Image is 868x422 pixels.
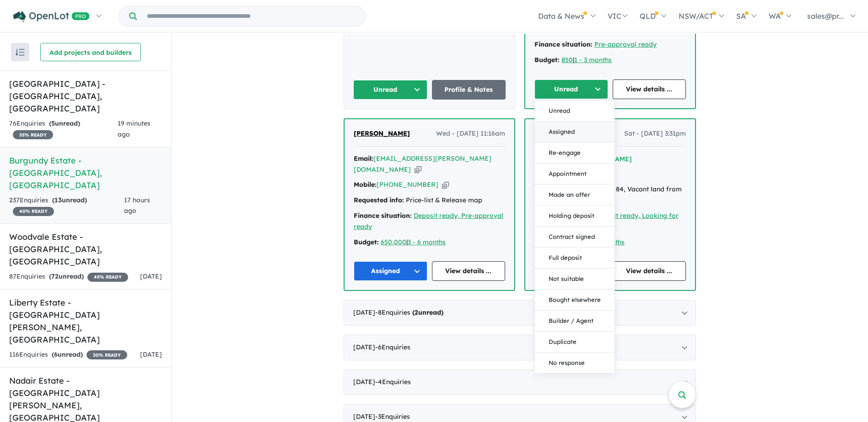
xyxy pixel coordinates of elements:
button: Contract signed [535,227,615,248]
span: Wed - [DATE] 11:16am [436,128,505,139]
span: 19 minutes ago [118,119,151,138]
span: [DATE] [140,272,162,280]
strong: Email: [354,154,373,163]
strong: Requested info: [354,196,404,204]
strong: Mobile: [354,180,377,189]
div: Price-list & Release map [354,195,505,206]
span: 5 [51,119,55,127]
a: Profile & Notes [432,80,506,100]
div: [DATE] [344,335,696,360]
span: - 3 Enquir ies [375,412,410,421]
a: [EMAIL_ADDRESS][PERSON_NAME][DOMAIN_NAME] [354,154,491,174]
a: 850 [561,56,573,64]
input: Try estate name, suburb, builder or developer [139,6,363,26]
a: [PHONE_NUMBER] [377,180,438,189]
button: Bought elsewhere [535,290,615,311]
strong: ( unread) [52,350,83,359]
a: 650,000 [381,238,406,246]
div: 237 Enquir ies [9,195,124,217]
button: Copy [442,180,449,190]
h5: Burgundy Estate - [GEOGRAPHIC_DATA] , [GEOGRAPHIC_DATA] [9,154,162,191]
a: Deposit ready, Pre-approval ready [354,211,503,231]
h5: Woodvale Estate - [GEOGRAPHIC_DATA] , [GEOGRAPHIC_DATA] [9,231,162,268]
strong: Finance situation: [354,211,412,220]
button: Unread [353,80,427,100]
span: 13 [54,196,62,204]
button: Re-engage [535,142,615,164]
span: 40 % READY [13,207,54,216]
button: Not suitable [535,269,615,290]
strong: ( unread) [49,272,84,280]
div: 116 Enquir ies [9,349,127,360]
span: 6 [54,350,58,359]
span: - 6 Enquir ies [375,343,410,351]
button: Unread [534,79,608,99]
a: View details ... [613,261,686,281]
div: 87 Enquir ies [9,271,128,282]
a: View details ... [613,79,686,99]
button: Full deposit [535,248,615,269]
img: sort.svg [16,49,25,56]
a: 1 - 3 months [574,56,612,64]
strong: Budget: [534,56,560,64]
strong: Finance situation: [534,40,593,48]
span: 45 % READY [87,273,128,282]
span: [DATE] [140,350,162,359]
span: sales@pr... [807,11,844,21]
h5: Liberty Estate - [GEOGRAPHIC_DATA][PERSON_NAME] , [GEOGRAPHIC_DATA] [9,296,162,346]
button: Assigned [354,261,427,281]
span: 35 % READY [13,130,53,139]
span: 2 [415,308,418,316]
button: Add projects and builders [40,43,141,61]
div: [DATE] [344,300,696,326]
strong: ( unread) [52,196,87,204]
img: Openlot PRO Logo White [13,11,90,22]
div: | [354,237,505,248]
span: 17 hours ago [124,196,150,215]
h5: [GEOGRAPHIC_DATA] - [GEOGRAPHIC_DATA] , [GEOGRAPHIC_DATA] [9,78,162,115]
button: Unread [535,100,615,121]
div: Unread [534,100,615,374]
span: - 8 Enquir ies [375,308,443,316]
span: Sat - [DATE] 3:31pm [624,128,686,139]
a: [PERSON_NAME] [354,128,410,139]
span: 72 [51,272,59,280]
button: Appointment [535,164,615,185]
div: | [534,55,686,66]
button: No response [535,353,615,373]
button: Builder / Agent [535,311,615,332]
a: Pre-approval ready [594,40,657,48]
span: [PERSON_NAME] [354,129,410,137]
button: Assigned [535,121,615,142]
div: 76 Enquir ies [9,118,118,140]
button: Duplicate [535,332,615,353]
strong: Budget: [354,238,379,246]
strong: ( unread) [49,119,80,127]
button: Copy [415,165,421,174]
div: [DATE] [344,369,696,395]
span: - 4 Enquir ies [375,378,411,386]
a: View details ... [432,261,506,281]
button: Made an offer [535,185,615,206]
strong: ( unread) [412,308,443,316]
button: Holding deposit [535,206,615,227]
a: 3 - 6 months [408,238,446,246]
span: 30 % READY [86,350,127,359]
